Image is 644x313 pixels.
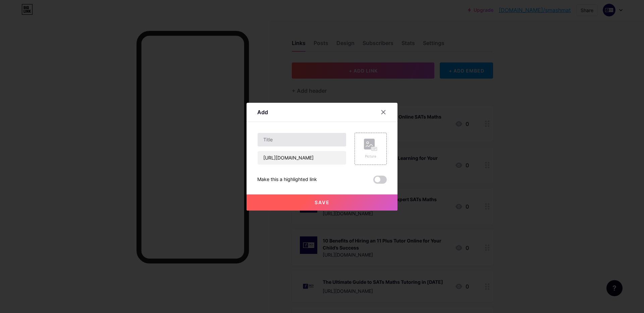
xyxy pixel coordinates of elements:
[247,194,397,211] button: Save
[257,108,268,116] div: Add
[257,176,317,184] div: Make this a highlighted link
[258,151,346,165] input: URL
[364,154,377,159] div: Picture
[315,199,330,205] span: Save
[258,133,346,146] input: Title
